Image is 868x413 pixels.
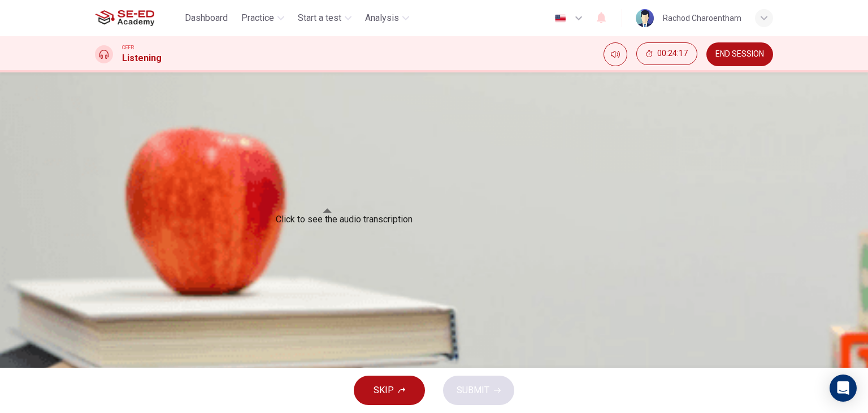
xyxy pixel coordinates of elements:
[185,11,228,25] span: Dashboard
[374,382,394,398] span: SKIP
[715,50,764,59] span: END SESSION
[293,8,356,28] button: Start a test
[298,11,341,25] span: Start a test
[180,8,232,28] button: Dashboard
[636,9,654,27] img: Profile picture
[276,213,413,226] div: Click to see the audio transcription
[636,42,697,65] button: 00:24:17
[706,42,773,66] button: END SESSION
[122,51,162,65] h1: Listening
[830,375,857,402] div: Open Intercom Messenger
[354,376,425,405] button: SKIP
[361,8,414,28] button: Analysis
[657,49,688,58] span: 00:24:17
[95,7,154,29] img: SE-ED Academy logo
[95,7,180,29] a: SE-ED Academy logo
[122,44,134,51] span: CEFR
[237,8,289,28] button: Practice
[604,42,627,66] div: Mute
[636,42,697,66] div: Hide
[365,11,399,25] span: Analysis
[553,14,567,23] img: en
[663,11,741,25] div: Rachod Charoentham
[241,11,274,25] span: Practice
